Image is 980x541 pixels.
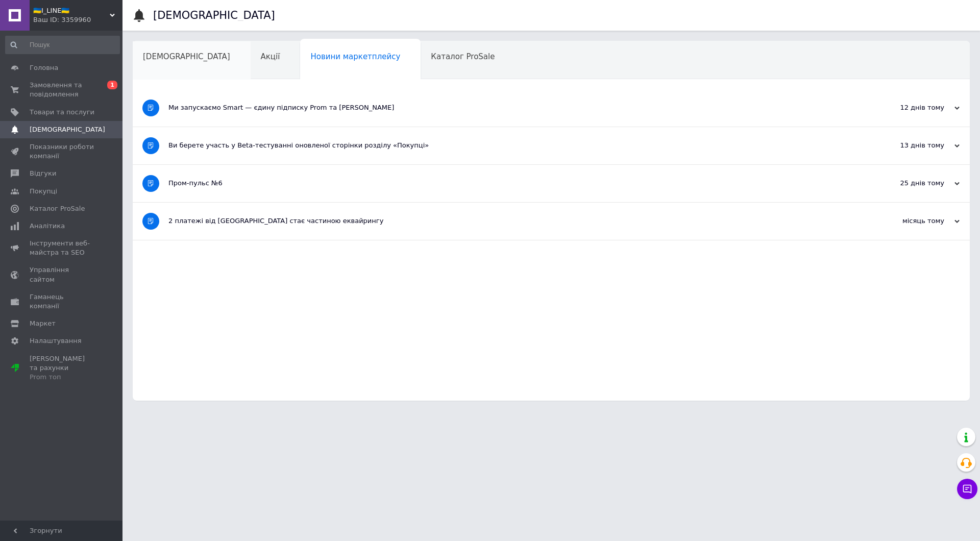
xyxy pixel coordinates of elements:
span: [PERSON_NAME] та рахунки [30,354,94,382]
span: Інструменти веб-майстра та SEO [30,239,94,257]
div: Ми запускаємо Smart — єдину підписку Prom та [PERSON_NAME] [168,103,857,112]
div: Ви берете участь у Beta-тестуванні оновленої сторінки розділу «Покупці» [168,141,857,150]
div: Prom топ [30,373,94,382]
span: Управління сайтом [30,265,94,284]
div: місяць тому [857,216,960,226]
div: Ваш ID: 3359960 [33,15,122,24]
span: Покупці [30,187,57,196]
h1: [DEMOGRAPHIC_DATA] [153,9,275,21]
div: 2 платежі від [GEOGRAPHIC_DATA] стає частиною еквайрингу [168,216,857,226]
span: Налаштування [30,336,82,346]
span: Замовлення та повідомлення [30,81,94,99]
span: Каталог ProSale [431,52,495,61]
span: Головна [30,63,58,72]
button: Чат з покупцем [957,479,977,499]
div: 25 днів тому [857,179,960,188]
span: Маркет [30,319,56,328]
span: [DEMOGRAPHIC_DATA] [30,125,105,134]
span: [DEMOGRAPHIC_DATA] [143,52,230,61]
span: Аналітика [30,222,65,231]
div: 13 днів тому [857,141,960,150]
span: Відгуки [30,169,56,178]
span: Показники роботи компанії [30,142,94,161]
span: Акції [261,52,280,61]
span: Новини маркетплейсу [310,52,400,61]
span: Товари та послуги [30,108,94,117]
div: Пром-пульс №6 [168,179,857,188]
span: Каталог ProSale [30,204,85,213]
div: 12 днів тому [857,103,960,112]
span: Гаманець компанії [30,292,94,311]
span: 🇺🇦I_LINE🇺🇦 [33,6,110,15]
span: 1 [107,81,117,89]
input: Пошук [5,36,120,54]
